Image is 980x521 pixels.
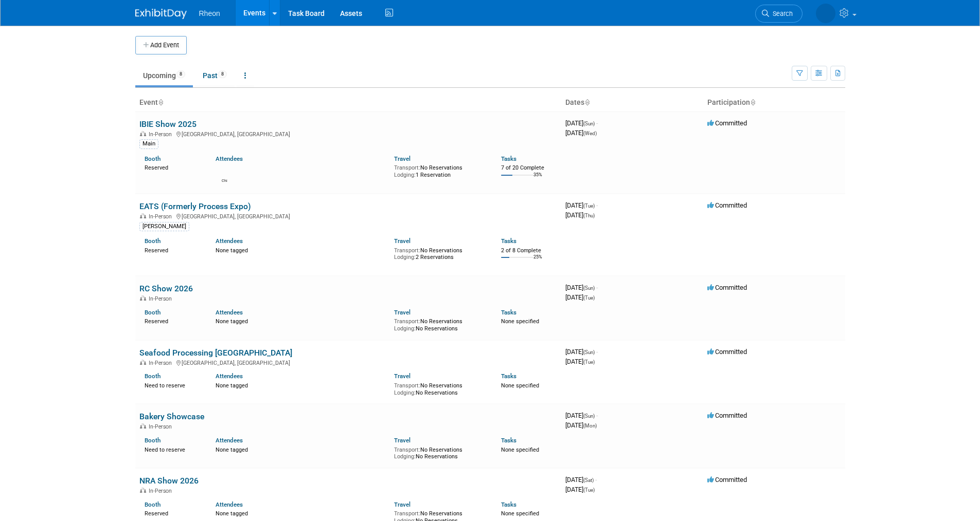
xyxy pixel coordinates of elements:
[394,373,411,380] a: Travel
[565,211,595,219] span: [DATE]
[561,94,703,111] th: Dates
[707,476,747,483] span: Committed
[565,348,598,356] span: [DATE]
[149,488,175,494] span: In-Person
[145,501,161,508] a: Booth
[135,66,193,85] a: Upcoming8
[501,510,539,517] span: None specified
[583,121,595,126] span: (Sun)
[596,348,598,356] span: -
[216,155,243,162] a: Attendees
[216,380,386,389] div: None tagged
[216,501,243,508] a: Attendees
[583,359,595,365] span: (Tue)
[135,36,187,54] button: Add Event
[394,380,486,396] div: No Reservations No Reservations
[583,477,594,483] span: (Sat)
[139,119,197,129] a: IBIE Show 2025
[583,423,597,429] span: (Mon)
[583,213,595,218] span: (Thu)
[139,284,193,293] a: RC Show 2026
[149,131,175,138] span: In-Person
[394,446,420,453] span: Transport:
[501,501,516,508] a: Tasks
[703,94,845,111] th: Participation
[145,437,161,444] a: Booth
[394,254,416,260] span: Lodging:
[394,510,420,517] span: Transport:
[139,412,204,421] a: Bakery Showcase
[565,284,598,291] span: [DATE]
[216,373,243,380] a: Attendees
[145,380,201,389] div: Need to reserve
[145,155,161,162] a: Booth
[501,318,539,325] span: None specified
[216,437,243,444] a: Attendees
[583,349,595,355] span: (Sun)
[583,487,595,493] span: (Tue)
[139,358,557,366] div: [GEOGRAPHIC_DATA], [GEOGRAPHIC_DATA]
[565,201,598,209] span: [DATE]
[583,413,595,419] span: (Sun)
[394,453,416,460] span: Lodging:
[750,98,755,106] a: Sort by Participation Type
[195,66,235,85] a: Past8
[501,382,539,389] span: None specified
[199,9,220,17] span: Rheon
[149,360,175,366] span: In-Person
[596,284,598,291] span: -
[139,139,158,148] div: Main
[219,165,231,177] img: Chi Muir
[140,131,146,136] img: In-Person Event
[501,446,539,453] span: None specified
[216,316,386,325] div: None tagged
[149,423,175,430] span: In-Person
[140,360,146,365] img: In-Person Event
[394,389,416,396] span: Lodging:
[394,247,420,254] span: Transport:
[139,348,292,358] a: Seafood Processing [GEOGRAPHIC_DATA]
[769,10,793,17] span: Search
[158,98,163,106] a: Sort by Event Name
[216,237,243,245] a: Attendees
[145,245,201,254] div: Reserved
[394,245,486,261] div: No Reservations 2 Reservations
[565,358,595,365] span: [DATE]
[501,309,516,316] a: Tasks
[218,70,227,78] span: 8
[149,213,175,220] span: In-Person
[216,245,386,254] div: None tagged
[149,295,175,302] span: In-Person
[565,129,597,137] span: [DATE]
[565,421,597,429] span: [DATE]
[816,4,835,23] img: Chi Muir
[501,164,557,172] div: 7 of 20 Complete
[583,295,595,301] span: (Tue)
[565,412,598,419] span: [DATE]
[565,293,595,301] span: [DATE]
[216,508,386,517] div: None tagged
[755,5,803,23] a: Search
[145,508,201,517] div: Reserved
[394,172,416,178] span: Lodging:
[501,155,516,162] a: Tasks
[135,94,561,111] th: Event
[216,444,386,454] div: None tagged
[139,212,557,220] div: [GEOGRAPHIC_DATA], [GEOGRAPHIC_DATA]
[216,309,243,316] a: Attendees
[394,162,486,178] div: No Reservations 1 Reservation
[583,285,595,291] span: (Sun)
[501,373,516,380] a: Tasks
[565,476,597,483] span: [DATE]
[139,222,189,231] div: [PERSON_NAME]
[394,155,411,162] a: Travel
[394,382,420,389] span: Transport:
[145,316,201,325] div: Reserved
[394,164,420,171] span: Transport:
[140,488,146,493] img: In-Person Event
[135,9,187,19] img: ExhibitDay
[176,70,185,78] span: 8
[596,201,598,209] span: -
[394,437,411,444] a: Travel
[707,348,747,356] span: Committed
